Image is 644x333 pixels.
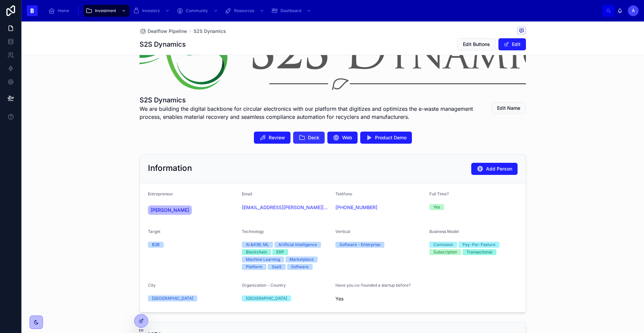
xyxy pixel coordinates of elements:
span: Dealflow Pipeline [148,28,187,35]
div: ERP [276,249,284,255]
span: Community [186,8,208,13]
span: Vertical [335,229,350,234]
a: Community [174,5,221,17]
div: Yes [433,204,440,210]
span: Investment [95,8,116,13]
a: [EMAIL_ADDRESS][PERSON_NAME][DOMAIN_NAME] [242,204,330,211]
span: Dashboard [280,8,301,13]
div: Subscription [433,249,457,255]
div: Software - Enterprise [339,242,380,248]
span: Edit Name [497,105,520,111]
button: Review [254,132,290,144]
div: [GEOGRAPHIC_DATA] [152,295,193,301]
div: Platform [246,264,262,270]
a: Dashboard [269,5,315,17]
div: [GEOGRAPHIC_DATA] [246,295,287,301]
span: Investors [142,8,160,13]
button: Edit Buttons [457,38,496,50]
span: Add Person [486,165,512,172]
a: S2S Dynamics [194,28,226,35]
span: Entrepreneur [148,191,173,196]
a: [PERSON_NAME] [148,205,192,215]
div: Comission [433,242,453,248]
a: [PHONE_NUMBER] [335,204,377,211]
img: App logo [27,5,38,16]
span: Target [148,229,160,234]
a: Dealflow Pipeline [140,28,187,35]
div: Machine Learning [246,256,280,263]
span: Organization - Country [242,283,286,288]
span: Resources [234,8,254,13]
span: We are building the digital backbone for circular electronics with our platform that digitizes an... [140,105,476,121]
div: Pay-Per-Feature [463,242,495,248]
button: Deck [293,132,325,144]
span: Web [342,134,352,141]
button: Web [327,132,358,144]
span: City [148,283,156,288]
div: Transactional [467,249,492,255]
span: [PERSON_NAME] [151,207,189,213]
span: À [632,8,635,13]
h1: S2S Dynamics [140,95,476,105]
div: Blockchain [246,249,267,255]
a: Resources [223,5,268,17]
span: Business Model [429,229,459,234]
span: Email [242,191,252,196]
span: Review [269,134,285,141]
div: Software [291,264,309,270]
button: Product Demo [360,132,412,144]
button: Edit [498,38,526,50]
div: AI &#38; ML [246,242,269,248]
div: Marketplace [289,256,314,263]
span: Technology [242,229,264,234]
a: Investment [84,5,129,17]
a: Investors [131,5,173,17]
h1: S2S Dynamics [140,40,186,49]
span: Yes [335,295,424,302]
span: Full Time? [429,191,449,196]
span: Teléfono [335,191,352,196]
span: Product Demo [375,134,407,141]
div: scrollable content [43,3,602,18]
span: Home [58,8,69,13]
h2: Information [148,163,192,174]
div: SaaS [272,264,282,270]
div: B2B [152,242,160,248]
button: Edit Name [491,102,526,114]
a: Home [46,5,74,17]
span: Edit Buttons [463,41,490,48]
span: Have you co-founded a startup before? [335,283,411,288]
span: Deck [308,134,319,141]
button: Add Person [471,163,518,175]
div: Artificial Intelligence [278,242,317,248]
